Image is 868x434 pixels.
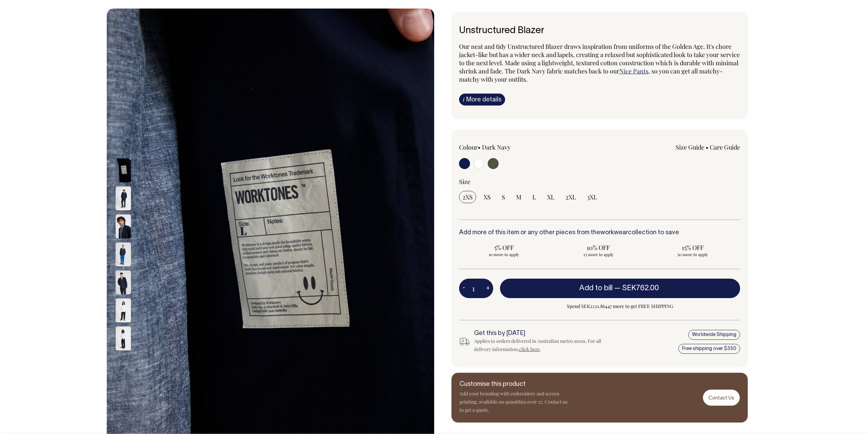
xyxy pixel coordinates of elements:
span: M [516,193,521,201]
span: • [706,143,708,151]
button: Next [118,352,128,368]
span: , so you can get all matchy-matchy with your outfits. [459,67,723,83]
span: L [532,193,536,201]
input: S [498,191,509,203]
a: workwear [600,230,628,236]
input: 5% OFF 10 more to apply [459,241,549,259]
span: — [614,285,661,292]
div: Applies to orders delivered in Australian metro areas. For all delivery information, . [474,337,613,353]
h6: Customise this product [459,381,569,388]
span: 50 more to apply [651,252,735,257]
img: dark-navy [116,214,131,238]
h6: Get this by [DATE] [474,330,613,337]
input: 2XL [562,191,579,203]
img: off-white [116,298,131,322]
img: dark-navy [116,158,131,182]
span: 25 more to apply [557,252,640,257]
input: XS [480,191,494,203]
input: 15% OFF 50 more to apply [648,241,738,259]
img: dark-navy [116,270,131,294]
a: Contact Us [703,390,740,406]
span: Add to bill [579,285,613,292]
span: Spend SEK2221.86447 more to get FREE SHIPPING [500,302,740,310]
img: dark-navy [116,186,131,210]
span: SEK762.00 [622,285,659,292]
input: 10% OFF 25 more to apply [553,241,644,259]
span: XL [547,193,555,201]
a: Nice Pants [619,67,648,75]
input: 3XL [584,191,601,203]
a: Care Guide [710,143,740,151]
span: 2XS [462,193,473,201]
button: - [459,282,469,295]
span: i [463,96,465,103]
input: 2XS [459,191,476,203]
button: Previous [118,141,128,156]
img: dark-navy [116,242,131,266]
label: Dark Navy [482,143,511,151]
span: 15% OFF [651,243,735,252]
span: 3XL [587,193,597,201]
h6: Add more of this item or any other pieces from the collection to save [459,229,740,236]
input: M [513,191,525,203]
p: Add your branding with embroidery and screen printing, available on quantities over 25. Contact u... [459,390,569,414]
a: click here [519,346,540,352]
div: Size [459,178,740,186]
span: 5% OFF [462,243,546,252]
input: XL [544,191,558,203]
span: 2XL [565,193,576,201]
input: L [529,191,540,203]
span: 10% OFF [557,243,640,252]
span: Our neat and tidy Unstructured Blazer draws inspiration from uniforms of the Golden Age. It's cho... [459,42,740,75]
span: • [478,143,481,151]
button: Add to bill —SEK762.00 [500,279,740,298]
span: 10 more to apply [462,252,546,257]
img: off-white [116,326,131,350]
button: + [483,282,493,295]
a: iMore details [459,94,505,106]
div: Colour [459,143,572,151]
span: S [502,193,505,201]
span: XS [484,193,491,201]
h6: Unstructured Blazer [459,26,740,36]
a: Size Guide [676,143,704,151]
